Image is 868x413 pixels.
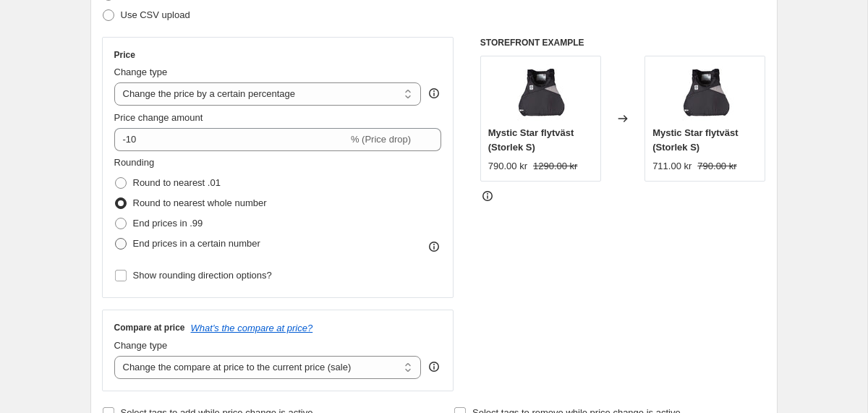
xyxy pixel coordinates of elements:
[351,134,411,145] span: % (Price drop)
[133,218,203,229] span: End prices in .99
[133,238,260,249] span: End prices in a certain number
[114,112,203,123] span: Price change amount
[652,127,739,153] span: Mystic Star flytväst (Storlek S)
[133,177,221,188] span: Round to nearest .01
[488,127,574,153] span: Mystic Star flytväst (Storlek S)
[676,64,734,122] img: Mystic-star-flyt-vast-floatation-vest-blac-svart-gra-black-grey-KITEBOARDCENTER-KITE-och-WINGBUTI...
[114,49,135,61] h3: Price
[511,64,569,122] img: Mystic-star-flyt-vast-floatation-vest-blac-svart-gra-black-grey-KITEBOARDCENTER-KITE-och-WINGBUTI...
[488,159,527,174] div: 790.00 kr
[652,159,692,174] div: 711.00 kr
[121,9,190,20] span: Use CSV upload
[697,159,736,174] strike: 790.00 kr
[533,159,577,174] strike: 1290.00 kr
[191,323,313,333] button: What's the compare at price?
[114,340,168,351] span: Change type
[114,157,155,168] span: Rounding
[427,359,441,374] div: help
[114,67,168,77] span: Change type
[427,86,441,101] div: help
[114,128,348,151] input: -15
[480,37,766,48] h6: STOREFRONT EXAMPLE
[114,322,185,333] h3: Compare at price
[133,197,267,208] span: Round to nearest whole number
[133,270,272,281] span: Show rounding direction options?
